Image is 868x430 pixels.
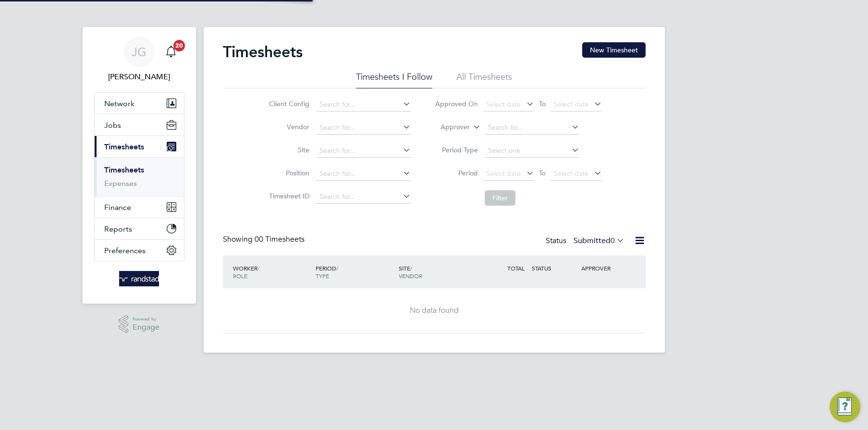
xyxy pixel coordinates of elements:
[536,167,549,179] span: To
[95,240,184,261] button: Preferences
[104,246,146,255] span: Preferences
[316,190,411,204] input: Search for...
[94,271,184,286] a: Go to home page
[83,27,196,304] nav: Main navigation
[104,121,121,130] span: Jobs
[95,157,184,196] div: Timesheets
[95,136,184,157] button: Timesheets
[316,98,411,111] input: Search for...
[396,259,479,284] div: SITE
[546,234,626,248] div: Status
[119,315,159,333] a: Powered byEngage
[316,167,411,181] input: Search for...
[132,46,147,58] span: JG
[316,272,329,280] span: TYPE
[257,264,259,272] span: /
[104,203,131,212] span: Finance
[435,99,478,108] label: Approved On
[554,169,588,178] span: Select date
[233,272,247,280] span: ROLE
[579,259,629,277] div: APPROVER
[456,71,512,88] li: All Timesheets
[95,114,184,135] button: Jobs
[536,98,549,110] span: To
[313,259,396,284] div: PERIOD
[231,259,314,284] div: WORKER
[485,144,579,158] input: Select one
[410,264,412,272] span: /
[435,146,478,154] label: Period Type
[266,99,309,108] label: Client Config
[582,42,646,58] button: New Timesheet
[485,121,579,135] input: Search for...
[507,264,525,272] span: TOTAL
[94,71,184,83] span: Joe Gill
[95,197,184,218] button: Finance
[830,392,860,422] button: Engage Resource Center
[399,272,422,280] span: VENDOR
[223,42,303,61] h2: Timesheets
[336,264,338,272] span: /
[611,236,615,246] span: 0
[95,218,184,239] button: Reports
[104,142,144,151] span: Timesheets
[554,100,588,109] span: Select date
[104,165,144,174] a: Timesheets
[435,169,478,177] label: Period
[266,169,309,177] label: Position
[223,234,306,245] div: Showing
[133,315,159,323] span: Powered by
[161,37,181,67] a: 20
[266,123,309,131] label: Vendor
[574,236,624,246] label: Submitted
[356,71,432,88] li: Timesheets I Follow
[232,306,636,316] div: No data found
[94,37,184,83] a: JG[PERSON_NAME]
[486,100,521,109] span: Select date
[104,179,137,188] a: Expenses
[255,234,305,244] span: 00 Timesheets
[316,144,411,158] input: Search for...
[95,93,184,114] button: Network
[427,123,470,132] label: Approver
[266,146,309,154] label: Site
[173,40,185,51] span: 20
[133,323,159,332] span: Engage
[104,224,132,233] span: Reports
[104,99,134,108] span: Network
[486,169,521,178] span: Select date
[485,190,515,206] button: Filter
[316,121,411,135] input: Search for...
[119,271,159,286] img: randstad-logo-retina.png
[266,192,309,200] label: Timesheet ID
[529,259,579,277] div: STATUS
